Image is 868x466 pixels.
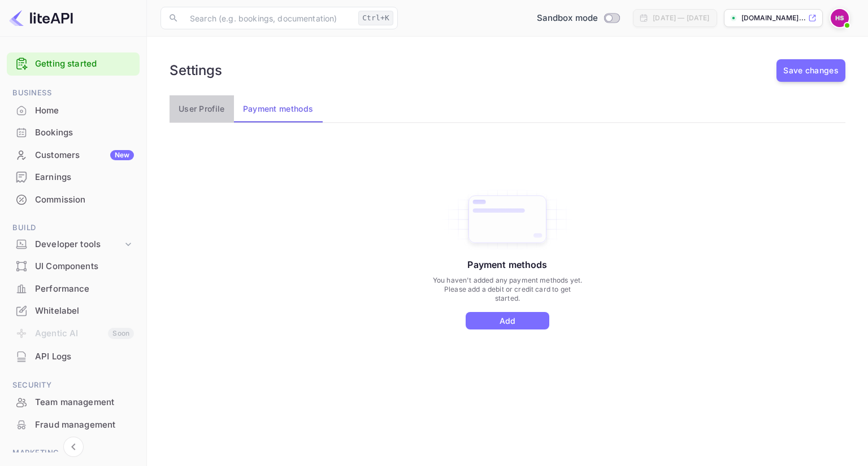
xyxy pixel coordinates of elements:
p: You haven't added any payment methods yet. Please add a debit or credit card to get started. [431,276,583,303]
img: LiteAPI logo [9,9,73,27]
div: New [110,150,134,160]
div: Performance [7,278,140,300]
div: Home [7,100,140,122]
div: Team management [7,392,140,414]
div: Bookings [7,122,140,144]
div: Getting started [7,52,140,76]
a: CustomersNew [7,144,140,165]
img: Harmeet Singh [831,9,849,27]
span: Security [7,379,140,392]
div: account-settings tabs [170,95,845,122]
a: Earnings [7,166,140,187]
div: Commission [7,189,140,211]
button: Payment methods [234,95,323,122]
img: Add Card [439,187,576,252]
a: Performance [7,278,140,299]
p: [DOMAIN_NAME]... [741,13,806,23]
a: Team management [7,392,140,412]
a: Home [7,100,140,121]
a: Bookings [7,122,140,143]
div: Developer tools [7,235,140,254]
button: Save changes [776,59,845,82]
div: Whitelabel [7,300,140,322]
div: UI Components [35,260,134,273]
button: Add [466,312,549,329]
span: Business [7,87,140,99]
div: Performance [35,283,134,296]
a: UI Components [7,256,140,276]
button: User Profile [170,95,234,122]
div: CustomersNew [7,144,140,166]
div: Fraud management [35,419,134,432]
div: UI Components [7,256,140,278]
a: Whitelabel [7,300,140,321]
div: Home [35,104,134,117]
div: Commission [35,194,134,206]
a: API Logs [7,346,140,367]
div: Earnings [7,166,140,188]
a: Getting started [35,58,134,71]
div: Bookings [35,126,134,139]
span: Sandbox mode [537,12,598,25]
div: Developer tools [35,238,123,251]
h6: Settings [170,62,222,78]
div: API Logs [35,350,134,363]
div: Whitelabel [35,305,134,318]
p: Payment methods [467,258,547,271]
div: Team management [35,396,134,409]
input: Search (e.g. bookings, documentation) [183,7,354,29]
div: Ctrl+K [358,11,393,25]
div: Earnings [35,171,134,184]
button: Collapse navigation [63,437,84,457]
div: [DATE] — [DATE] [653,13,709,23]
span: Build [7,222,140,234]
span: Marketing [7,447,140,459]
div: API Logs [7,346,140,368]
div: Fraud management [7,414,140,436]
div: Switch to Production mode [532,12,624,25]
div: Customers [35,149,134,162]
a: Fraud management [7,414,140,435]
a: Commission [7,189,140,210]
